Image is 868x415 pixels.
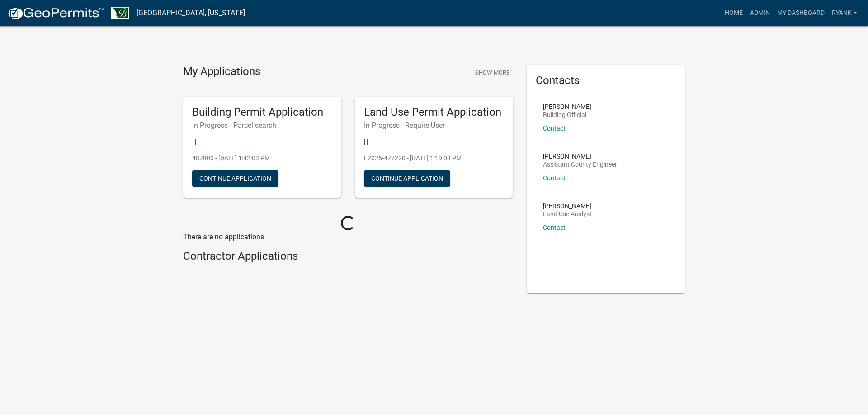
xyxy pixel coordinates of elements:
h5: Land Use Permit Application [364,106,504,119]
p: There are no applications [183,232,513,242]
p: Land Use Analyst [543,211,592,217]
p: [PERSON_NAME] [543,103,591,110]
a: Home [721,5,746,22]
button: Continue Application [192,170,278,187]
p: [PERSON_NAME] [543,153,617,159]
wm-workflow-list-section: Contractor Applications [183,250,513,266]
h6: In Progress - Require User [364,121,504,130]
a: Admin [746,5,774,22]
p: Building Official [543,112,591,118]
p: L2025-477220 - [DATE] 1:19:08 PM [364,154,504,163]
button: Show More [472,65,513,80]
p: | | [364,137,504,146]
img: Benton County, Minnesota [111,7,129,19]
h5: Contacts [536,74,676,87]
p: 487800 - [DATE] 1:42:03 PM [192,154,332,163]
h4: My Applications [183,65,260,79]
p: Assistant County Engineer [543,161,617,168]
button: Continue Application [364,170,450,187]
a: RyanK [828,5,861,22]
a: Contact [543,125,566,132]
h6: In Progress - Parcel search [192,121,332,130]
p: [PERSON_NAME] [543,203,592,209]
p: | | [192,137,332,146]
a: [GEOGRAPHIC_DATA], [US_STATE] [137,5,245,21]
h5: Building Permit Application [192,106,332,119]
a: Contact [543,224,566,231]
a: My Dashboard [774,5,828,22]
a: Contact [543,174,566,182]
h4: Contractor Applications [183,250,513,263]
